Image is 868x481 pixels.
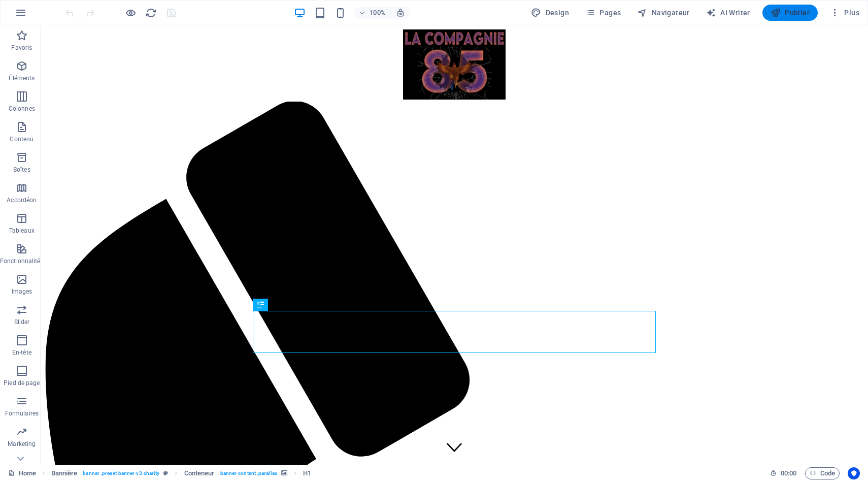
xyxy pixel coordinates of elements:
[770,467,797,479] h6: Durée de la session
[826,5,863,21] button: Plus
[5,409,39,418] p: Formulaires
[788,469,789,477] span: :
[585,8,621,18] span: Pages
[633,5,693,21] button: Navigateur
[810,467,835,479] span: Code
[830,8,859,18] span: Plus
[9,74,35,82] p: Éléments
[14,318,30,326] p: Slider
[12,348,31,357] p: En-tête
[218,467,277,479] span: . banner-content .parallax
[702,5,754,21] button: AI Writer
[637,8,689,18] span: Navigateur
[8,467,36,479] a: Cliquez pour annuler la sélection. Double-cliquez pour ouvrir Pages.
[370,7,386,19] h6: 100%
[396,8,405,17] i: Lors du redimensionnement, ajuster automatiquement le niveau de zoom en fonction de l'appareil sé...
[771,8,810,18] span: Publier
[145,7,157,19] i: Actualiser la page
[527,5,573,21] button: Design
[51,467,78,479] span: Cliquez pour sélectionner. Double-cliquez pour modifier.
[581,5,625,21] button: Pages
[12,287,32,296] p: Images
[10,135,34,143] p: Contenu
[281,470,287,476] i: Cet élément contient un arrière-plan.
[145,7,157,19] button: reload
[163,470,168,476] i: Cet élément est une présélection personnalisable.
[11,44,32,52] p: Favoris
[9,227,35,235] p: Tableaux
[8,440,36,448] p: Marketing
[848,467,860,479] button: Usercentrics
[184,467,215,479] span: Cliquez pour sélectionner. Double-cliquez pour modifier.
[13,166,30,174] p: Boîtes
[527,5,573,21] div: Design (Ctrl+Alt+Y)
[7,196,37,204] p: Accordéon
[81,467,159,479] span: . banner .preset-banner-v3-charity
[805,467,840,479] button: Code
[781,467,796,479] span: 00 00
[531,8,569,18] span: Design
[4,379,40,387] p: Pied de page
[9,105,35,113] p: Colonnes
[354,7,390,19] button: 100%
[706,8,750,18] span: AI Writer
[762,5,818,21] button: Publier
[303,467,311,479] span: Cliquez pour sélectionner. Double-cliquez pour modifier.
[124,7,137,19] button: Cliquez ici pour quitter le mode Aperçu et poursuivre l'édition.
[51,467,312,479] nav: breadcrumb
